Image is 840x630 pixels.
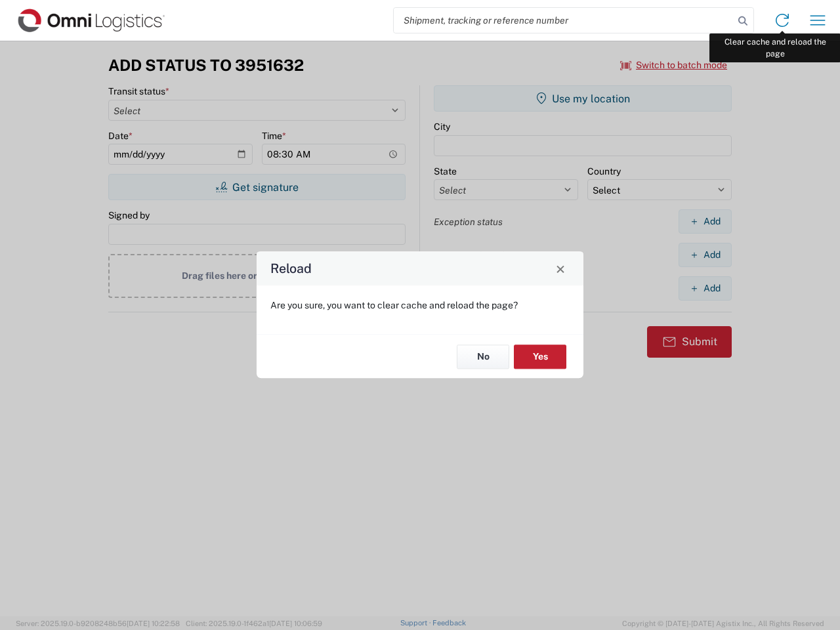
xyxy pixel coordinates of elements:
button: Close [551,259,570,278]
p: Are you sure, you want to clear cache and reload the page? [270,299,570,311]
button: No [457,345,509,369]
h4: Reload [270,259,312,278]
input: Shipment, tracking or reference number [394,8,734,33]
button: Yes [514,345,566,369]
